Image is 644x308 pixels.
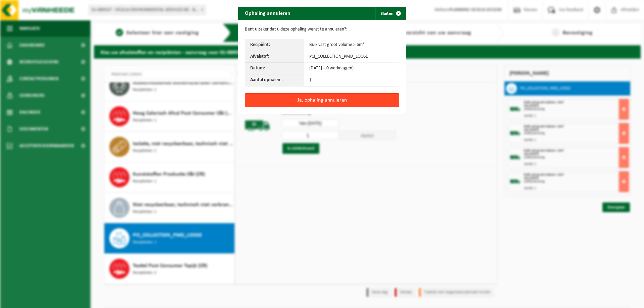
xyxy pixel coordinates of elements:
[245,51,304,63] th: Afvalstof:
[304,39,399,51] td: Bulk vast groot volume > 6m³
[304,51,399,63] td: PCI_COLLECTION_PMD_LOOSE
[304,63,399,74] td: [DATE] + 0 werkdag(en)
[375,7,405,20] button: Sluiten
[245,27,399,32] p: Bent u zeker dat u deze ophaling wenst te annuleren?:
[304,74,399,86] td: 1
[245,39,304,51] th: Recipiënt:
[245,63,304,74] th: Datum:
[238,7,297,19] h2: Ophaling annuleren
[245,93,399,107] button: Ja, ophaling annuleren
[245,74,304,86] th: Aantal ophalen :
